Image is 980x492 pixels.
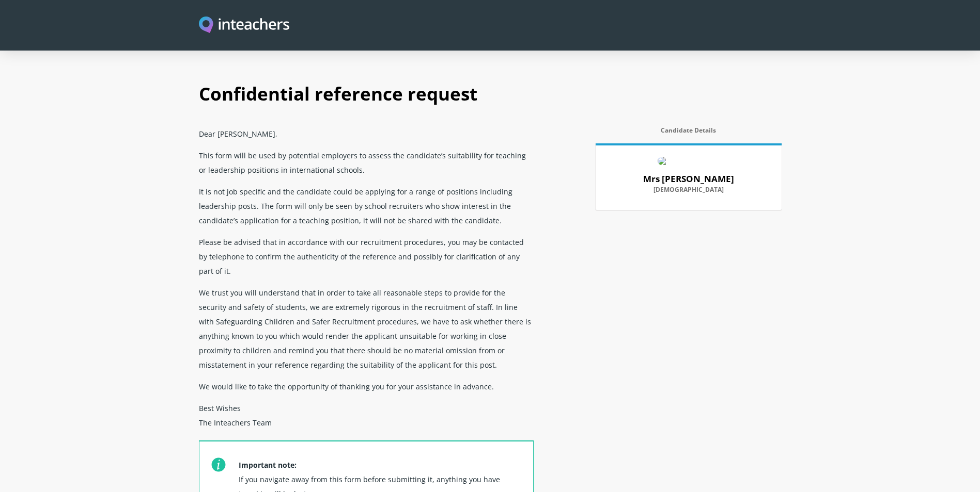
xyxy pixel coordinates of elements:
strong: Important note: [239,460,297,470]
strong: Mrs [PERSON_NAME] [643,173,734,185]
p: Please be advised that in accordance with our recruitment procedures, you may be contacted by tel... [199,231,534,282]
img: 79797 [658,157,720,165]
label: Candidate Details [596,127,782,140]
p: We trust you will understand that in order to take all reasonable steps to provide for the securi... [199,282,534,375]
p: We would like to take the opportunity of thanking you for your assistance in advance. [199,375,534,397]
label: [DEMOGRAPHIC_DATA] [608,186,769,200]
a: Visit this site's homepage [199,17,290,35]
h1: Confidential reference request [199,72,782,123]
p: Dear [PERSON_NAME], [199,123,534,144]
p: It is not job specific and the candidate could be applying for a range of positions including lea... [199,181,534,231]
p: This form will be used by potential employers to assess the candidate’s suitability for teaching ... [199,144,534,181]
img: Inteachers [199,17,290,35]
p: Best Wishes The Inteachers Team [199,397,534,440]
